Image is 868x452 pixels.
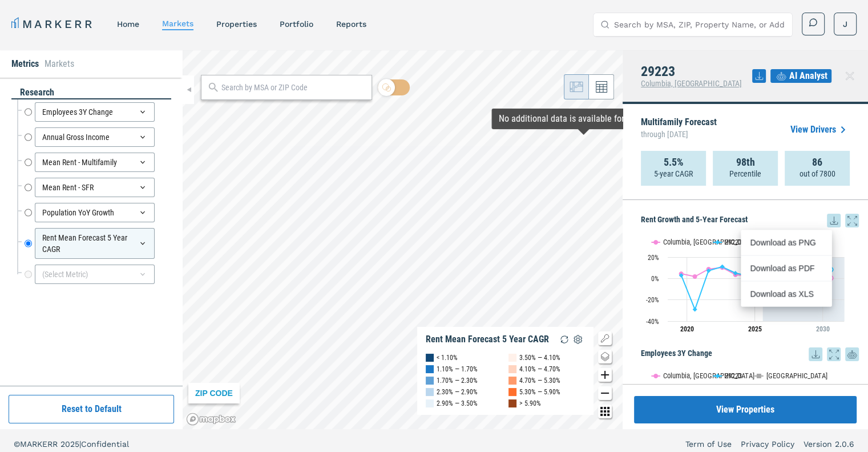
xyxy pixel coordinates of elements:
[437,375,478,386] div: 1.70% — 2.30%
[598,350,612,363] button: Change style map button
[221,82,366,94] input: Search by MSA or ZIP Code
[35,178,155,197] div: Mean Rent - SFR
[11,57,39,71] li: Metrics
[519,352,560,363] div: 3.50% — 4.10%
[499,113,668,125] div: Map Tooltip Content
[426,334,549,345] div: Rent Mean Forecast 5 Year CAGR
[663,238,754,246] text: Columbia, [GEOGRAPHIC_DATA]
[519,398,541,409] div: > 5.90%
[741,255,831,281] div: Download as PDF
[11,16,94,32] a: MARKERR
[692,274,697,279] path: Wednesday, 29 Jul, 20:00, 1.8. Columbia, SC.
[651,275,659,283] text: 0%
[641,214,859,227] h5: Rent Growth and 5-Year Forecast
[741,230,831,255] div: Download as PNG
[750,262,815,274] div: Download as PDF
[571,333,585,346] img: Settings
[641,227,859,342] div: Rent Growth and 5-Year Forecast. Highcharts interactive chart.
[834,13,857,35] button: J
[843,18,847,30] span: J
[679,273,684,278] path: Monday, 29 Jul, 20:00, 2.86. 29223.
[713,371,743,380] button: Show 29223
[35,228,155,259] div: Rent Mean Forecast 5 Year CAGR
[789,69,827,83] span: AI Analyst
[437,352,458,363] div: < 1.10%
[437,386,478,398] div: 2.30% — 2.90%
[117,19,139,29] a: home
[634,396,857,423] button: View Properties
[35,203,155,222] div: Population YoY Growth
[45,57,74,71] li: Markets
[770,69,831,83] button: AI Analyst
[641,79,742,88] span: Columbia, [GEOGRAPHIC_DATA]
[598,386,612,400] button: Zoom out map button
[733,271,738,275] path: Saturday, 29 Jul, 20:00, 5.03. 29223.
[519,363,560,375] div: 4.10% — 4.70%
[720,265,725,269] path: Friday, 29 Jul, 20:00, 11.03. 29223.
[741,438,794,450] a: Privacy Policy
[20,439,60,449] span: MARKERR
[641,118,717,142] p: Multifamily Forecast
[652,238,701,246] button: Show Columbia, SC
[755,371,778,380] button: Show USA
[748,325,762,333] tspan: 2025
[598,405,612,418] button: Other options map button
[437,363,478,375] div: 1.10% — 1.70%
[750,237,815,248] div: Download as PNG
[646,296,659,304] text: -20%
[741,281,831,306] div: Download as XLS
[706,269,711,273] path: Thursday, 29 Jul, 20:00, 7.25. 29223.
[11,86,171,99] div: research
[829,275,833,280] path: Monday, 29 Jul, 20:00, 0.44. Columbia, SC.
[35,153,155,172] div: Mean Rent - Multifamily
[641,64,742,79] h4: 29223
[519,375,560,386] div: 4.70% — 5.30%
[336,19,366,29] a: reports
[648,254,659,262] text: 20%
[693,307,697,311] path: Wednesday, 29 Jul, 20:00, -29. 29223.
[750,288,815,299] div: Download as XLS
[598,368,612,382] button: Zoom in map button
[804,438,854,450] a: Version 2.0.6
[641,127,717,142] span: through [DATE]
[812,157,822,168] strong: 86
[790,123,850,137] a: View Drivers
[713,238,743,246] button: Show 29223
[519,386,560,398] div: 5.30% — 5.90%
[35,102,155,122] div: Employees 3Y Change
[816,325,830,333] tspan: 2030
[680,325,694,333] tspan: 2020
[14,439,20,449] span: ©
[654,168,693,179] p: 5-year CAGR
[216,19,257,29] a: properties
[437,398,478,409] div: 2.90% — 3.50%
[766,371,827,380] text: [GEOGRAPHIC_DATA]
[664,157,684,168] strong: 5.5%
[188,383,240,403] div: ZIP CODE
[800,168,835,179] p: out of 7800
[614,13,785,36] input: Search by MSA, ZIP, Property Name, or Address
[81,439,129,449] span: Confidential
[60,439,81,449] span: 2025 |
[9,395,174,423] button: Reset to Default
[663,371,754,380] text: Columbia, [GEOGRAPHIC_DATA]
[162,19,193,28] a: markets
[183,50,623,429] canvas: Map
[829,267,833,272] path: Monday, 29 Jul, 20:00, 8.33. 29223.
[35,265,155,284] div: (Select Metric)
[685,438,732,450] a: Term of Use
[646,318,659,326] text: -40%
[558,333,571,346] img: Reload Legend
[736,157,755,168] strong: 98th
[186,413,236,426] a: Mapbox logo
[598,331,612,345] button: Show/Hide Legend Map Button
[729,168,761,179] p: Percentile
[280,19,313,29] a: Portfolio
[641,227,850,342] svg: Interactive chart
[641,347,859,361] h5: Employees 3Y Change
[652,371,701,380] button: Show Columbia, SC
[35,127,155,147] div: Annual Gross Income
